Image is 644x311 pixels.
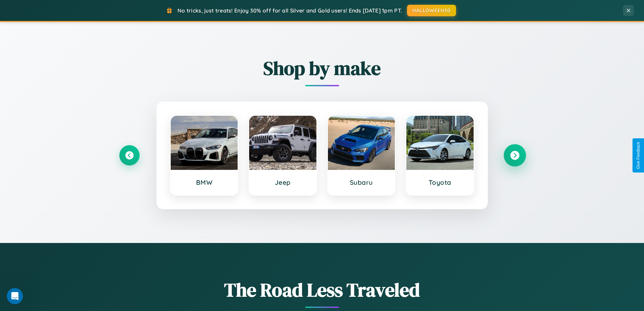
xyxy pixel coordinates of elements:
h3: Toyota [413,178,467,186]
h3: Subaru [335,178,388,186]
h3: Jeep [256,178,310,186]
button: HALLOWEEN30 [407,5,456,16]
div: Give Feedback [636,142,641,169]
span: No tricks, just treats! Enjoy 30% off for all Silver and Gold users! Ends [DATE] 1pm PT. [177,7,402,14]
h1: The Road Less Traveled [119,277,525,303]
h2: Shop by make [119,55,525,81]
h3: BMW [177,178,231,186]
iframe: Intercom live chat [7,288,23,304]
